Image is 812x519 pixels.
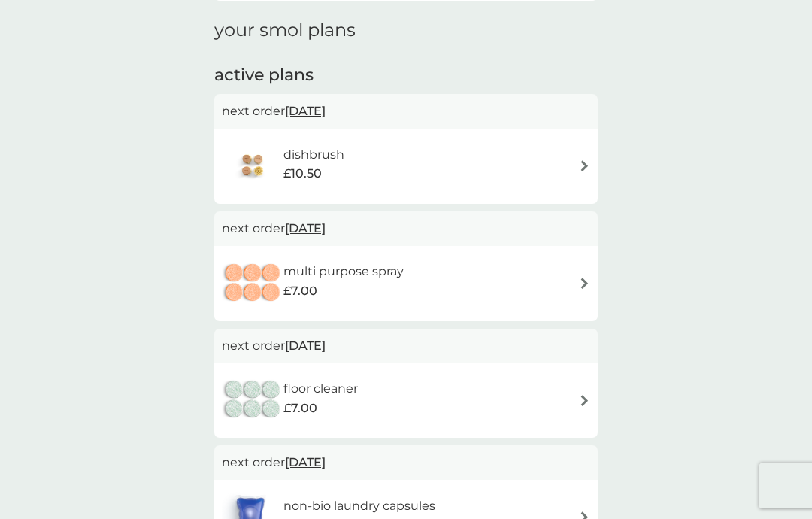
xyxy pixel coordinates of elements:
[579,160,590,171] img: arrow right
[579,278,590,289] img: arrow right
[222,219,590,238] p: next order
[283,262,404,281] h6: multi purpose spray
[283,164,322,184] span: £10.50
[285,331,326,360] span: [DATE]
[222,453,590,472] p: next order
[579,395,590,406] img: arrow right
[283,281,317,301] span: £7.00
[285,96,326,126] span: [DATE]
[222,102,590,121] p: next order
[214,20,598,41] h1: your smol plans
[222,336,590,356] p: next order
[283,399,317,418] span: £7.00
[285,448,326,477] span: [DATE]
[222,140,283,193] img: dishbrush
[283,496,435,516] h6: non-bio laundry capsules
[214,64,598,87] h2: active plans
[283,145,344,165] h6: dishbrush
[222,257,283,310] img: multi purpose spray
[285,214,326,243] span: [DATE]
[222,374,283,426] img: floor cleaner
[283,379,358,399] h6: floor cleaner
